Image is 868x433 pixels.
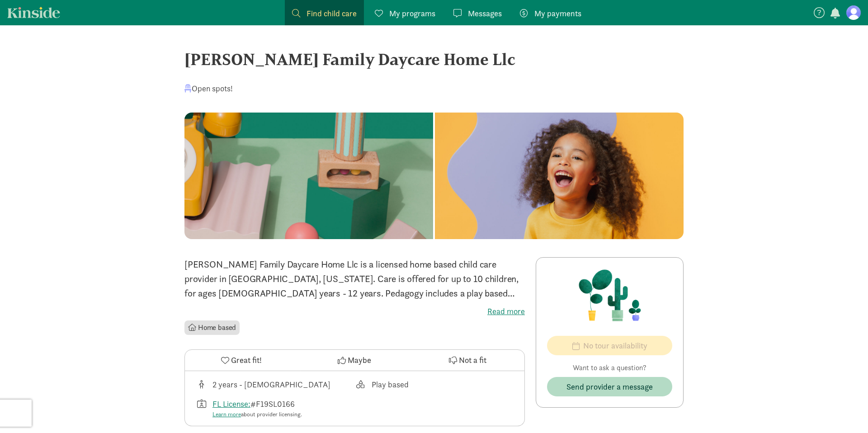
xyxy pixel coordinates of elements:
button: Not a fit [411,350,524,371]
li: Home based [184,320,240,335]
span: Not a fit [459,354,486,366]
button: Great fit! [185,350,298,371]
div: #F19SL0166 [212,398,302,419]
p: Want to ask a question? [547,362,672,373]
p: [PERSON_NAME] Family Daycare Home Llc is a licensed home based child care provider in [GEOGRAPHIC... [184,257,525,301]
a: Learn more [212,410,241,418]
div: This provider's education philosophy [355,378,514,391]
div: about provider licensing. [212,410,302,419]
span: Messages [468,7,502,19]
button: Maybe [298,350,411,371]
div: Age range for children that this provider cares for [196,378,355,391]
div: [PERSON_NAME] Family Daycare Home Llc [184,47,684,71]
span: My programs [389,7,435,19]
div: Open spots! [184,82,233,94]
span: Find child care [307,7,357,19]
label: Read more [184,306,525,317]
a: FL License: [212,399,250,409]
span: Maybe [348,354,371,366]
span: Send provider a message [566,381,653,393]
button: No tour availability [547,336,672,355]
button: Send provider a message [547,377,672,396]
div: Play based [372,378,409,391]
span: No tour availability [583,339,647,352]
div: License number [196,398,355,419]
a: Kinside [7,7,60,18]
span: My payments [534,7,581,19]
div: 2 years - [DEMOGRAPHIC_DATA] [212,378,330,391]
span: Great fit! [231,354,262,366]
